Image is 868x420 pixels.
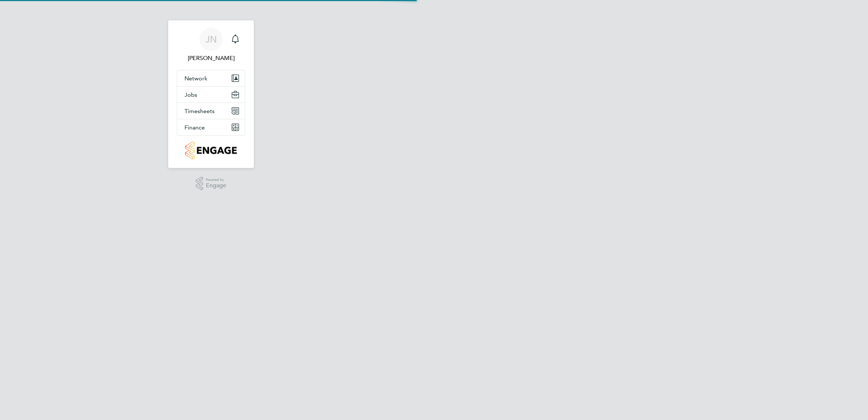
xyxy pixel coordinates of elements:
span: Joe Nelson [177,54,245,63]
a: JN[PERSON_NAME] [177,28,245,63]
a: Go to home page [177,141,245,159]
button: Timesheets [177,103,245,119]
button: Finance [177,119,245,135]
img: countryside-properties-logo-retina.png [185,141,236,159]
button: Jobs [177,87,245,103]
span: JN [206,35,217,44]
nav: Main navigation [168,20,254,168]
span: Engage [206,183,226,189]
span: Network [184,75,207,82]
span: Finance [184,124,205,131]
button: Network [177,70,245,86]
span: Powered by [206,177,226,183]
span: Jobs [184,91,197,98]
a: Powered byEngage [196,177,227,191]
span: Timesheets [184,108,215,115]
